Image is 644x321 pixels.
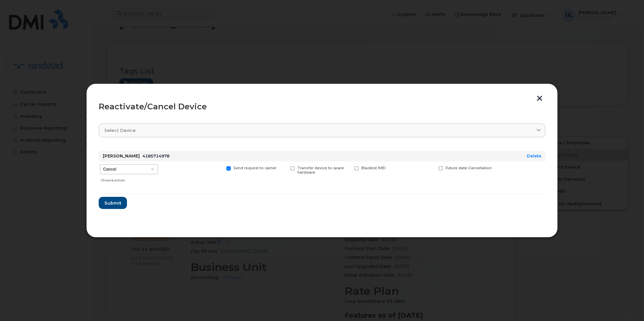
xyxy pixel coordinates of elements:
input: Blacklist IMEI [346,166,350,170]
input: Transfer device to spare hardware [282,166,286,170]
strong: [PERSON_NAME] [103,153,140,158]
input: Future date Cancellation [430,166,434,170]
input: Send request to carrier [218,166,222,170]
span: 4185714978 [142,153,169,158]
span: Blacklist IMEI [361,166,386,170]
span: Future date Cancellation [446,166,492,170]
span: Transfer device to spare hardware [297,166,344,175]
div: Reactivate/Cancel Device [99,103,545,111]
a: Select device [99,123,545,137]
button: Submit [99,197,127,209]
div: Choose action [101,175,158,183]
span: Select device [104,127,136,134]
a: Delete [527,153,541,158]
span: Submit [104,200,121,206]
span: Send request to carrier [233,166,277,170]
